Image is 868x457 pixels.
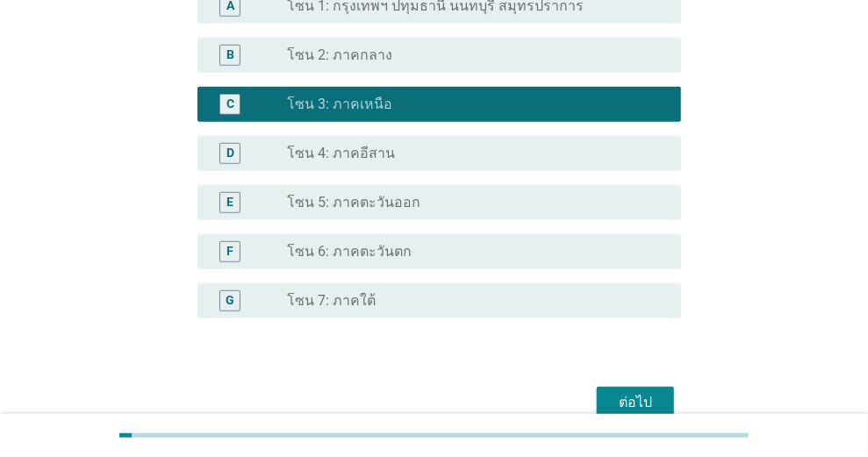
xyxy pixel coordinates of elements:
[287,194,420,211] label: โซน 5: ภาคตะวันออก
[287,46,392,64] label: โซน 2: ภาคกลาง
[287,145,395,162] label: โซน 4: ภาคอีสาน
[597,387,674,418] button: ต่อไป
[611,392,660,413] div: ต่อไป
[226,193,233,211] div: E
[226,291,234,310] div: G
[226,95,234,113] div: C
[226,144,234,162] div: D
[287,243,412,261] label: โซน 6: ภาคตะวันตก
[226,242,233,261] div: F
[287,292,376,310] label: โซน 7: ภาคใต้
[287,96,392,113] label: โซน 3: ภาคเหนือ
[226,46,234,64] div: B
